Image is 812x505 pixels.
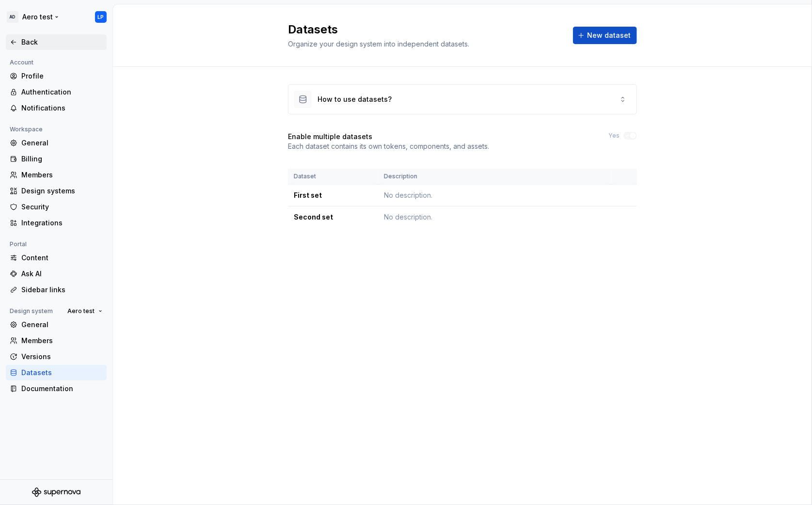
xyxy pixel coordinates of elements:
[67,307,95,315] span: Aero test
[21,218,103,228] div: Integrations
[294,212,372,222] div: Second set
[6,381,107,396] a: Documentation
[21,186,103,196] div: Design systems
[6,84,107,100] a: Authentication
[7,11,18,23] div: AD
[6,266,107,282] a: Ask AI
[378,169,612,185] th: Description
[288,132,372,142] h4: Enable multiple datasets
[294,190,372,200] div: First set
[6,215,107,231] a: Integrations
[6,68,107,84] a: Profile
[378,185,612,206] td: No description.
[21,71,103,81] div: Profile
[378,206,612,228] td: No description.
[6,238,31,250] div: Portal
[21,336,103,346] div: Members
[32,488,80,497] svg: Supernova Logo
[22,12,53,22] div: Aero test
[6,100,107,116] a: Notifications
[21,138,103,148] div: General
[6,183,107,199] a: Design systems
[21,103,103,113] div: Notifications
[21,285,103,295] div: Sidebar links
[2,6,111,28] button: ADAero testLP
[21,253,103,263] div: Content
[288,22,561,37] h2: Datasets
[21,269,103,279] div: Ask AI
[6,34,107,50] a: Back
[573,27,637,44] button: New dataset
[21,37,103,47] div: Back
[6,250,107,266] a: Content
[6,305,57,317] div: Design system
[21,352,103,362] div: Versions
[6,365,107,380] a: Datasets
[6,349,107,364] a: Versions
[6,151,107,167] a: Billing
[6,57,37,68] div: Account
[21,154,103,164] div: Billing
[6,282,107,298] a: Sidebar links
[6,199,107,215] a: Security
[6,135,107,151] a: General
[21,320,103,330] div: General
[6,333,107,348] a: Members
[288,40,469,48] span: Organize your design system into independent datasets.
[21,202,103,212] div: Security
[21,368,103,378] div: Datasets
[6,124,47,135] div: Workspace
[21,87,103,97] div: Authentication
[21,384,103,394] div: Documentation
[6,317,107,332] a: General
[21,170,103,180] div: Members
[587,31,631,40] span: New dataset
[98,13,104,21] div: LP
[318,95,392,104] div: How to use datasets?
[6,167,107,183] a: Members
[288,169,378,185] th: Dataset
[288,142,489,151] p: Each dataset contains its own tokens, components, and assets.
[608,132,620,140] label: Yes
